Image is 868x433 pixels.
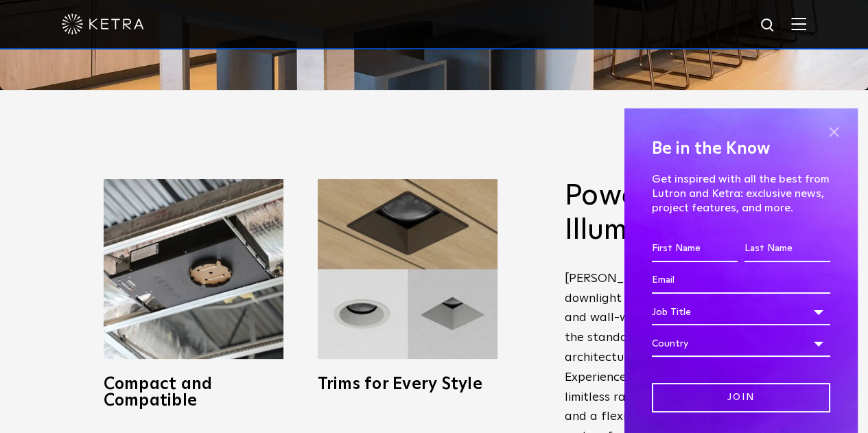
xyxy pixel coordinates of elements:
[791,17,806,30] img: Hamburger%20Nav.svg
[744,236,830,262] input: Last Name
[104,376,283,409] h3: Compact and Compatible
[652,299,830,325] div: Job Title
[760,17,777,34] img: search icon
[652,383,830,412] input: Join
[652,331,830,357] div: Country
[318,179,497,359] img: trims-for-every-style
[652,136,830,162] h4: Be in the Know
[652,172,830,215] p: Get inspired with all the best from Lutron and Ketra: exclusive news, project features, and more.
[104,179,283,359] img: compact-and-copatible
[565,179,777,248] h2: Powerful Illumination
[318,376,497,393] h3: Trims for Every Style
[652,236,738,262] input: First Name
[652,268,830,294] input: Email
[62,14,144,34] img: ketra-logo-2019-white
